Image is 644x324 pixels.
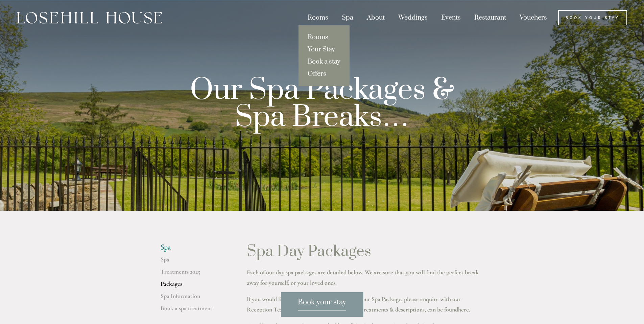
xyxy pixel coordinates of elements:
[514,10,553,25] a: Vouchers
[302,10,334,25] div: Rooms
[161,256,225,268] a: Spa
[435,10,467,25] div: Events
[299,44,350,56] a: Your Stay
[298,298,346,310] span: Book your stay
[336,10,359,25] div: Spa
[247,243,484,260] h1: Spa Day Packages
[361,10,391,25] div: About
[247,267,484,288] p: Each of our day spa packages are detailed below. We are sure that you will find the perfect break...
[17,12,162,24] img: Losehill House
[558,10,627,25] a: Book Your Stay
[281,292,364,317] a: Book your stay
[299,31,350,44] a: Rooms
[299,56,350,68] a: Book a stay
[161,280,225,292] a: Packages
[392,10,434,25] div: Weddings
[161,243,225,252] li: Spa
[299,68,350,80] a: Offers
[171,77,473,131] p: Our Spa Packages & Spa Breaks…
[468,10,512,25] div: Restaurant
[161,268,225,280] a: Treatments 2025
